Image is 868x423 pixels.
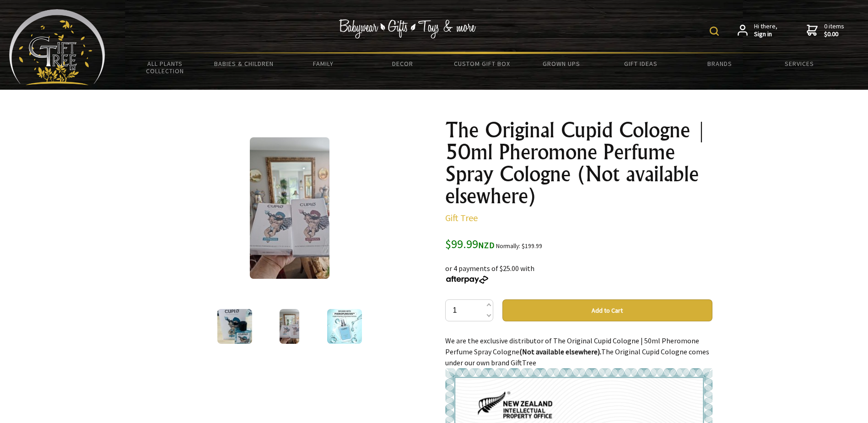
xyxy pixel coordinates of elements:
[205,54,284,73] a: Babies & Children
[284,54,363,73] a: Family
[217,309,252,344] img: The Original Cupid Cologne | 50ml Pheromone Perfume Spray Cologne (Not available elsewhere)
[445,236,495,251] span: $99.99
[824,30,844,38] strong: $0.00
[478,240,495,250] span: NZD
[445,276,489,284] img: Afterpay
[601,54,680,73] a: Gift Ideas
[754,22,777,38] span: Hi there,
[445,119,712,207] h1: The Original Cupid Cologne | 50ml Pheromone Perfume Spray Cologne (Not available elsewhere)
[327,309,362,344] img: The Original Cupid Cologne | 50ml Pheromone Perfume Spray Cologne (Not available elsewhere)
[760,54,839,73] a: Services
[680,54,760,73] a: Brands
[502,299,712,321] button: Add to Cart
[363,54,442,73] a: Decor
[754,30,777,38] strong: Sign in
[250,137,329,279] img: The Original Cupid Cologne | 50ml Pheromone Perfume Spray Cologne (Not available elsewhere)
[339,19,476,38] img: Babywear - Gifts - Toys & more
[125,54,205,81] a: All Plants Collection
[280,309,299,344] img: The Original Cupid Cologne | 50ml Pheromone Perfume Spray Cologne (Not available elsewhere)
[519,347,601,356] strong: (Not available elsewhere).
[442,54,522,73] a: Custom Gift Box
[807,22,844,38] a: 0 items$0.00
[445,212,478,223] a: Gift Tree
[496,242,542,250] small: Normally: $199.99
[738,22,777,38] a: Hi there,Sign in
[9,9,105,85] img: Babyware - Gifts - Toys and more...
[522,54,601,73] a: Grown Ups
[445,252,712,285] div: or 4 payments of $25.00 with
[824,22,844,38] span: 0 items
[710,27,719,36] img: product search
